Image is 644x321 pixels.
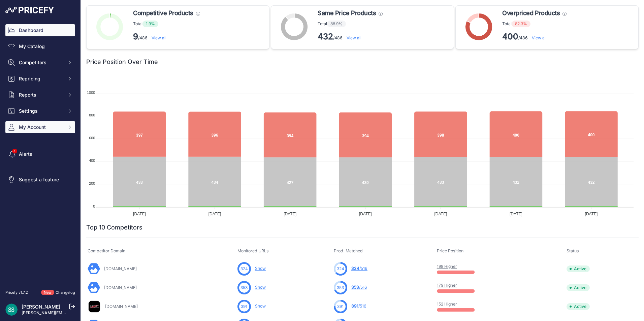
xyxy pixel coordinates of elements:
[89,113,95,117] tspan: 800
[152,35,166,40] a: View all
[567,265,590,272] span: Active
[318,31,383,42] p: /486
[327,21,346,27] span: 88.9%
[567,284,590,291] span: Active
[318,8,376,18] span: Same Price Products
[19,124,63,131] span: My Account
[510,212,522,216] tspan: [DATE]
[5,89,75,101] button: Reports
[89,158,95,163] tspan: 400
[351,285,359,290] span: 353
[133,32,138,41] strong: 9
[208,212,221,216] tspan: [DATE]
[86,223,142,232] h2: Top 10 Competitors
[5,148,75,160] a: Alerts
[437,283,457,288] a: 179 Higher
[255,304,266,309] a: Show
[502,8,560,18] span: Overpriced Products
[241,304,247,310] span: 391
[512,21,530,27] span: 82.3%
[318,32,333,41] strong: 432
[240,266,248,272] span: 324
[19,59,63,66] span: Competitors
[318,21,383,27] p: Total
[105,304,138,309] a: [DOMAIN_NAME]
[284,212,296,216] tspan: [DATE]
[337,304,344,310] span: 391
[89,181,95,185] tspan: 200
[437,248,463,253] span: Price Position
[502,32,518,41] strong: 400
[502,31,567,42] p: /486
[5,121,75,133] button: My Account
[5,7,54,13] img: Pricefy Logo
[19,108,63,114] span: Settings
[41,290,54,295] span: New
[351,285,367,290] a: 353/516
[133,8,193,18] span: Competitive Products
[5,57,75,69] button: Competitors
[337,285,344,291] span: 353
[88,248,125,253] span: Competitor Domain
[104,285,137,290] a: [DOMAIN_NAME]
[434,212,447,216] tspan: [DATE]
[334,248,363,253] span: Prod. Matched
[104,266,137,271] a: [DOMAIN_NAME]
[337,266,344,272] span: 324
[22,310,159,315] a: [PERSON_NAME][EMAIL_ADDRESS][PERSON_NAME][DOMAIN_NAME]
[567,303,590,310] span: Active
[347,35,361,40] a: View all
[502,21,567,27] p: Total
[532,35,547,40] a: View all
[437,301,457,307] a: 152 Higher
[133,21,200,27] p: Total
[585,212,598,216] tspan: [DATE]
[240,285,248,291] span: 353
[5,40,75,52] a: My Catalog
[351,266,367,271] a: 324/516
[19,75,63,82] span: Repricing
[255,285,266,290] a: Show
[133,212,146,216] tspan: [DATE]
[351,304,366,309] a: 391/516
[5,24,75,282] nav: Sidebar
[437,264,457,269] a: 198 Higher
[86,57,158,67] h2: Price Position Over Time
[89,136,95,140] tspan: 600
[5,174,75,186] a: Suggest a feature
[255,266,266,271] a: Show
[5,24,75,36] a: Dashboard
[359,212,372,216] tspan: [DATE]
[5,290,28,295] div: Pricefy v1.7.2
[237,248,269,253] span: Monitored URLs
[93,204,95,208] tspan: 0
[351,304,358,309] span: 391
[133,31,200,42] p: /486
[351,266,359,271] span: 324
[22,304,60,310] a: [PERSON_NAME]
[5,73,75,85] button: Repricing
[567,248,579,253] span: Status
[87,91,95,95] tspan: 1000
[19,92,63,98] span: Reports
[56,290,75,295] a: Changelog
[142,21,158,27] span: 1.9%
[5,105,75,117] button: Settings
